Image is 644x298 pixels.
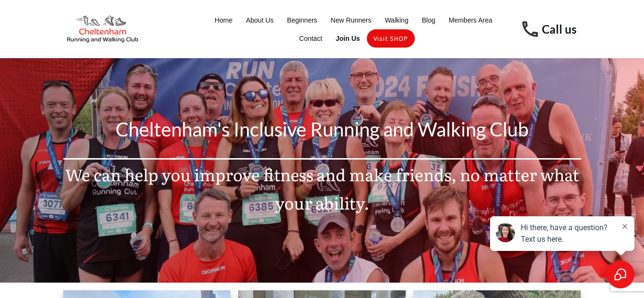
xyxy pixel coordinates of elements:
a: Walking [385,13,408,27]
a: Blog [422,13,435,27]
a: Join Us [336,32,360,45]
a: Home [215,13,233,27]
a: Contact [299,32,322,45]
img: Cheltenham Running and Walking Club Logo [63,13,142,45]
p: We can help you improve fitness and make friends, no matter what your ability. [64,160,581,229]
a: Visit SHOP [374,32,408,45]
p: Cheltenham's Inclusive Running and Walking Club [64,112,581,158]
a: Beginners [287,13,317,27]
a: New Runners [331,13,372,27]
a: Call us [542,22,576,36]
a: Members Area [449,13,492,27]
a: About Us [246,13,274,27]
